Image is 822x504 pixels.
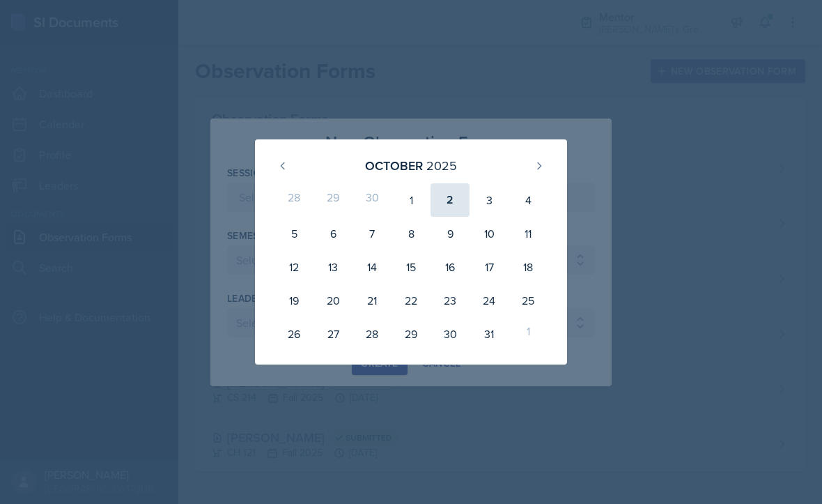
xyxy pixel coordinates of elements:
[352,217,391,250] div: 7
[391,317,431,351] div: 29
[470,217,509,250] div: 10
[391,284,431,317] div: 22
[509,284,548,317] div: 25
[509,217,548,250] div: 11
[431,217,470,250] div: 9
[352,284,391,317] div: 21
[274,183,313,217] div: 28
[274,317,313,351] div: 26
[391,183,431,217] div: 1
[274,250,313,284] div: 12
[426,156,457,175] div: 2025
[274,284,313,317] div: 19
[313,317,352,351] div: 27
[470,250,509,284] div: 17
[431,317,470,351] div: 30
[470,183,509,217] div: 3
[509,183,548,217] div: 4
[352,317,391,351] div: 28
[313,183,352,217] div: 29
[391,250,431,284] div: 15
[470,284,509,317] div: 24
[509,250,548,284] div: 18
[365,156,423,175] div: October
[470,317,509,351] div: 31
[391,217,431,250] div: 8
[431,284,470,317] div: 23
[313,284,352,317] div: 20
[313,250,352,284] div: 13
[431,183,470,217] div: 2
[352,183,391,217] div: 30
[313,217,352,250] div: 6
[274,217,313,250] div: 5
[352,250,391,284] div: 14
[431,250,470,284] div: 16
[509,317,548,351] div: 1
